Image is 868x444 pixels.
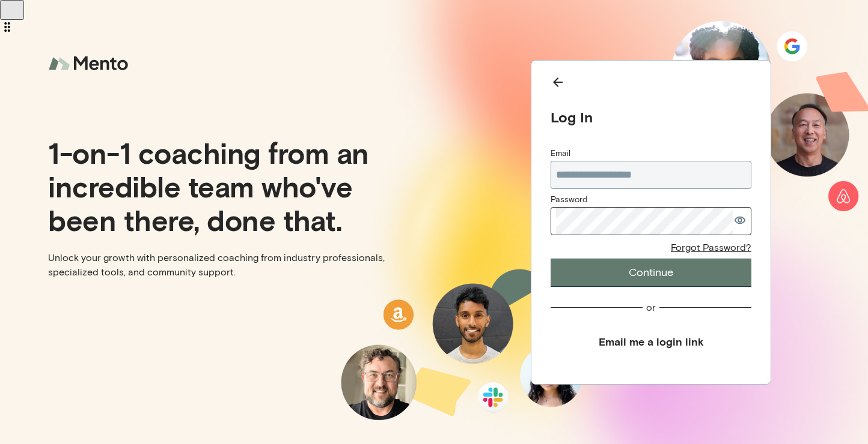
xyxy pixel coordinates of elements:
[671,241,751,254] div: Forgot Password?
[551,194,751,206] div: Password
[551,108,751,126] div: Log In
[551,75,751,94] button: Back
[48,251,424,280] p: Unlock your growth with personalized coaching from industry professionals, specialized tools, and...
[646,301,656,314] div: or
[551,148,751,160] div: Email
[48,136,424,236] p: 1-on-1 coaching from an incredible team who've been there, done that.
[551,328,751,355] button: Email me a login link
[551,259,751,287] button: Continue
[556,208,733,235] input: Password
[48,48,132,80] img: logo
